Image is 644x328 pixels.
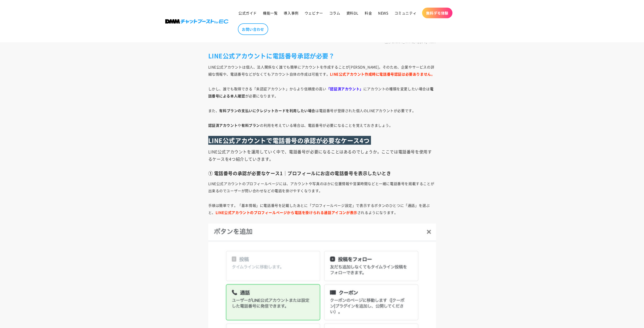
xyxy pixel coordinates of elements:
[208,122,436,129] p: や の利用を考えている場合は、電話番号が必要になることを覚えておきましょう。
[238,23,268,35] a: お問い合わせ
[208,136,436,144] h2: LINE公式アカウントで電話番号の承認が必要なケース4つ
[365,11,372,15] span: 料金
[326,8,343,18] a: コラム
[242,27,264,31] span: お問い合わせ
[208,180,436,194] p: LINE公式アカウントのプロフィールページには、アカウントや写真のほかに位置情報や営業時間などと一緒に電話番号を掲載することが出来るのでユーザーが問い合わせなどの電話を掛けやすくなります。
[238,11,257,15] span: 公式ガイド
[426,11,448,15] span: 無料デモ体験
[208,170,436,176] h3: ① 電話番号の承認が必要なケース1｜プロフィールにお店の電話番号を表示したいとき
[241,123,260,128] strong: 有料プラン
[329,11,340,15] span: コラム
[375,8,391,18] a: NEWS
[343,8,362,18] a: 資料DL
[208,123,238,128] strong: 認証済アカウント
[284,11,298,15] span: 導入事例
[391,8,420,18] a: コミュニティ
[362,8,375,18] a: 料金
[216,210,357,215] strong: LINE公式アカウントのプロフィールページから電話を掛けられる通話アイコンが表示
[394,11,417,15] span: コミュニティ
[302,8,326,18] a: ウェビナー
[346,11,359,15] span: 資料DL
[208,52,436,60] h2: LINE公式アカウントに電話番号承認が必要？
[330,71,435,77] strong: LINE公式アカウント作成時に電話番号認証は必要ありません。
[305,11,323,15] span: ウェビナー
[208,63,436,78] p: LINE公式アカウントは個人、法人関係なく誰でも簡単にアカウントを作成することが[PERSON_NAME]。そのため、企業やサービスの詳細な情報や、電話番号などがなくてもアカウント自体の作成は可...
[208,107,436,114] p: また、 は電話番号が登録された個人のLINEアカウントが必要です。
[281,8,301,18] a: 導入事例
[326,86,363,91] strong: 「認証済アカウント」
[260,8,281,18] a: 機能一覧
[165,19,228,24] img: 株式会社DMM Boost
[378,11,388,15] span: NEWS
[235,8,260,18] a: 公式ガイド
[263,11,278,15] span: 機能一覧
[422,8,452,18] a: 無料デモ体験
[219,108,315,113] strong: 有料プランの支払いにクレジットカードを利用したい場合
[208,202,436,216] p: 手順は簡単です。「基本情報」に電話番号を記載したあとに「プロフィールページ設定」で表示するボタンのひとつに「通話」を選ぶと、 されるようになります。
[208,85,436,99] p: しかし、誰でも取得できる「未認証アカウント」からより信頼度の高い にアカウントの種類を変更したい場合は が必要になります。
